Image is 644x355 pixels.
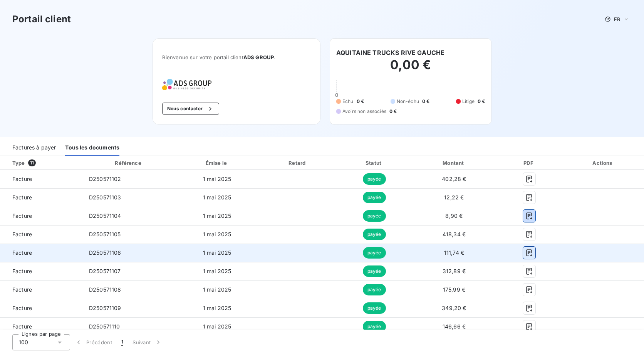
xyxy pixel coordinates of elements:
div: Référence [115,160,141,166]
span: 8,90 € [445,212,463,219]
span: 100 [19,338,28,346]
h2: 0,00 € [336,57,485,80]
span: D250571103 [89,194,121,201]
span: D250571102 [89,176,121,182]
span: Avoirs non associés [342,108,386,115]
div: Tous les documents [65,140,119,156]
img: Company logo [162,79,211,90]
span: 0 [335,92,338,98]
span: payée [363,247,386,259]
span: payée [363,321,386,332]
button: Précédent [70,334,117,350]
div: Statut [338,159,411,167]
span: Litige [462,98,475,105]
span: 1 mai 2025 [203,212,231,219]
span: Facture [6,231,77,238]
span: Facture [6,249,77,257]
div: Émise le [176,159,258,167]
span: Échu [342,98,354,105]
span: 175,99 € [443,286,465,293]
span: payée [363,302,386,314]
span: 1 mai 2025 [203,194,231,201]
span: payée [363,192,386,203]
span: D250571107 [89,268,121,274]
span: D250571110 [89,323,120,330]
span: 0 € [357,98,364,105]
span: 1 mai 2025 [203,249,231,256]
span: 1 mai 2025 [203,268,231,274]
span: payée [363,265,386,277]
span: 1 mai 2025 [203,176,231,182]
h3: Portail client [12,12,71,26]
span: D250571104 [89,212,121,219]
span: 11 [28,159,36,166]
div: PDF [498,159,561,167]
span: 0 € [422,98,429,105]
span: ADS GROUP [243,54,274,60]
button: 1 [117,334,128,350]
span: 349,20 € [442,305,466,311]
span: Bienvenue sur votre portail client . [162,54,311,60]
button: Suivant [128,334,167,350]
span: payée [363,229,386,240]
span: Facture [6,267,77,275]
div: Type [8,159,81,167]
span: Non-échu [397,98,419,105]
div: Factures à payer [12,140,56,156]
span: 1 mai 2025 [203,305,231,311]
span: 1 mai 2025 [203,231,231,237]
div: Montant [414,159,495,167]
span: Facture [6,323,77,330]
span: 0 € [478,98,485,105]
span: 418,34 € [443,231,466,237]
span: 146,66 € [443,323,466,330]
span: payée [363,284,386,295]
span: 111,74 € [444,249,464,256]
span: payée [363,210,386,222]
span: 1 [121,338,123,346]
span: 12,22 € [444,194,464,201]
span: Facture [6,286,77,294]
button: Nous contacter [162,103,219,115]
div: Retard [261,159,335,167]
div: Actions [564,159,642,167]
span: 1 mai 2025 [203,323,231,330]
span: 312,89 € [443,268,466,274]
span: 0 € [389,108,397,115]
span: payée [363,173,386,185]
span: Facture [6,212,77,220]
span: FR [614,16,620,22]
span: Facture [6,175,77,183]
span: 1 mai 2025 [203,286,231,293]
span: D250571109 [89,305,121,311]
span: D250571106 [89,249,121,256]
span: D250571105 [89,231,121,237]
span: Facture [6,304,77,312]
h6: AQUITAINE TRUCKS RIVE GAUCHE [336,48,444,57]
span: 402,28 € [442,176,466,182]
span: D250571108 [89,286,121,293]
span: Facture [6,194,77,201]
